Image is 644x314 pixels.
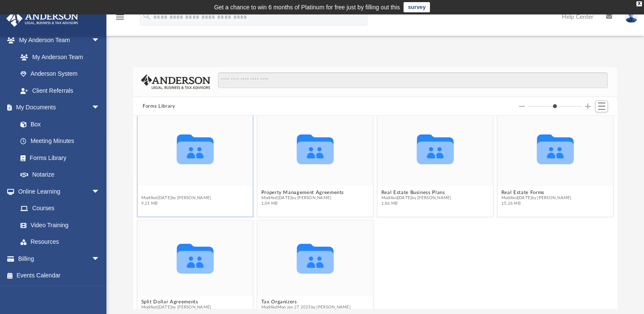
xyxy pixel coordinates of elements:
button: Property Management Agreements [261,190,344,195]
div: grid [133,116,617,309]
span: Modified Mon Jan 27 2025 by [PERSON_NAME] [261,305,351,310]
a: menu [115,16,125,22]
input: Column size [527,103,582,109]
button: Promissory Notes [141,190,212,195]
span: Modified [DATE] by [PERSON_NAME] [141,305,212,310]
span: Modified [DATE] by [PERSON_NAME] [261,195,344,201]
a: Resources [12,234,109,251]
span: Modified [DATE] by [PERSON_NAME] [381,195,452,201]
span: arrow_drop_down [92,250,109,268]
a: Meeting Minutes [12,133,109,150]
span: 1.04 MB [261,201,344,206]
a: My Anderson Teamarrow_drop_down [6,32,109,49]
span: 1.86 MB [381,201,452,206]
a: Anderson System [12,66,109,83]
a: Online Learningarrow_drop_down [6,183,109,200]
img: Anderson Advisors Platinum Portal [4,10,81,27]
a: Forms Library [12,149,104,166]
img: User Pic [625,11,638,23]
a: Notarize [12,166,109,183]
span: 9.21 MB [141,201,212,206]
span: Modified [DATE] by [PERSON_NAME] [141,195,212,201]
span: 15.26 MB [501,201,572,206]
button: Split Dollar Agreements [141,299,212,305]
button: Switch to List View [595,100,608,112]
span: arrow_drop_down [92,183,109,200]
a: Box [12,116,104,133]
a: Video Training [12,217,104,234]
a: survey [404,2,430,12]
span: Modified [DATE] by [PERSON_NAME] [501,195,572,201]
div: close [636,1,642,6]
i: search [142,11,152,21]
button: Real Estate Forms [501,190,572,195]
a: My Documentsarrow_drop_down [6,99,109,116]
span: arrow_drop_down [92,32,109,49]
button: Real Estate Business Plans [381,190,452,195]
a: Billingarrow_drop_down [6,250,113,267]
button: Decrease column size [519,103,525,109]
button: Forms Library [143,103,175,110]
span: arrow_drop_down [92,99,109,117]
input: Search files and folders [218,72,608,88]
a: My Anderson Team [12,49,104,66]
div: Get a chance to win 6 months of Platinum for free just by filling out this [214,2,400,12]
button: Increase column size [585,103,591,109]
button: Tax Organizers [261,299,351,305]
a: Courses [12,200,109,217]
a: Events Calendar [6,267,113,284]
a: Client Referrals [12,82,109,99]
i: menu [115,12,125,22]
